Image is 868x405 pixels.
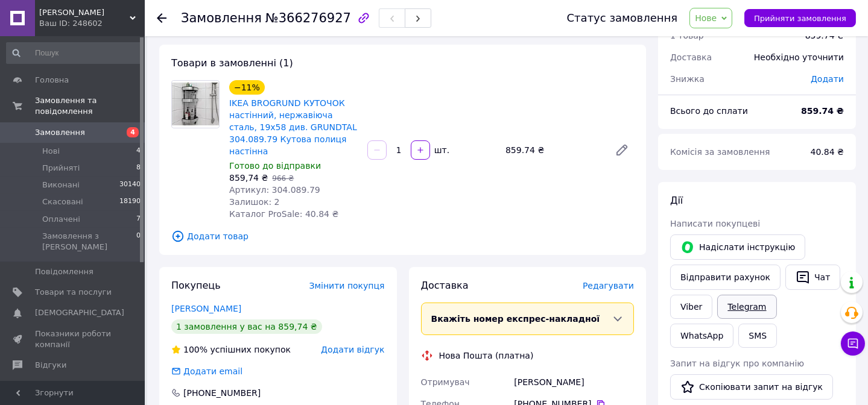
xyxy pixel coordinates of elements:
[670,234,805,260] button: Надіслати інструкцію
[321,345,384,354] span: Додати відгук
[35,95,145,117] span: Замовлення та повідомлення
[35,287,112,298] span: Товари та послуги
[35,307,124,318] span: [DEMOGRAPHIC_DATA]
[567,12,678,24] div: Статус замовлення
[136,163,141,174] span: 8
[35,360,66,371] span: Відгуки
[785,265,840,290] button: Чат
[670,265,781,290] button: Відправити рахунок
[670,295,712,319] a: Viber
[265,11,351,25] span: №366276927
[42,146,60,157] span: Нові
[35,127,85,138] span: Замовлення
[309,281,385,290] span: Змінити покупця
[42,214,80,225] span: Оплачені
[670,324,733,348] a: WhatsApp
[35,75,69,86] span: Головна
[171,319,322,334] div: 1 замовлення у вас на 859,74 ₴
[670,147,770,157] span: Комісія за замовлення
[811,147,844,157] span: 40.84 ₴
[171,304,241,313] a: [PERSON_NAME]
[229,209,338,219] span: Каталог ProSale: 40.84 ₴
[229,197,280,207] span: Залишок: 2
[501,142,605,159] div: 859.74 ₴
[172,83,219,125] img: IKEA BROGRUND КУТОЧОК настінний, нержавіюча сталь, 19x58 див. GRUNDTAL 304.089.79 Кутова полиця н...
[39,18,145,29] div: Ваш ID: 248602
[127,127,139,137] span: 4
[136,231,141,253] span: 0
[182,365,244,377] div: Додати email
[229,161,321,171] span: Готово до відправки
[747,44,851,71] div: Необхідно уточнити
[171,230,634,243] span: Додати товар
[136,146,141,157] span: 4
[183,345,207,354] span: 100%
[229,173,268,183] span: 859,74 ₴
[171,57,293,69] span: Товари в замовленні (1)
[182,387,262,399] div: [PHONE_NUMBER]
[35,266,93,277] span: Повідомлення
[744,9,856,27] button: Прийняти замовлення
[436,350,537,362] div: Нова Пошта (платна)
[229,80,265,95] div: −11%
[670,52,712,62] span: Доставка
[42,196,83,207] span: Скасовані
[717,295,776,319] a: Telegram
[42,163,80,174] span: Прийняті
[841,331,865,356] button: Чат з покупцем
[42,231,136,253] span: Замовлення з [PERSON_NAME]
[670,74,705,84] span: Знижка
[811,74,844,84] span: Додати
[229,185,320,195] span: Артикул: 304.089.79
[35,328,112,350] span: Показники роботи компанії
[670,359,804,368] span: Запит на відгук про компанію
[157,12,166,24] div: Повернутися назад
[670,106,748,116] span: Всього до сплати
[670,374,833,400] button: Скопіювати запит на відгук
[6,42,142,64] input: Пошук
[119,180,141,190] span: 30140
[136,214,141,225] span: 7
[171,280,221,291] span: Покупець
[738,324,777,348] button: SMS
[670,195,683,206] span: Дії
[42,180,80,190] span: Виконані
[512,371,636,393] div: [PERSON_NAME]
[421,377,470,387] span: Отримувач
[229,98,357,156] a: IKEA BROGRUND КУТОЧОК настінний, нержавіюча сталь, 19x58 див. GRUNDTAL 304.089.79 Кутова полиця н...
[801,106,844,116] b: 859.74 ₴
[670,31,704,40] span: 1 товар
[583,281,634,290] span: Редагувати
[181,11,262,25] span: Замовлення
[272,174,294,183] span: 966 ₴
[670,219,760,228] span: Написати покупцеві
[431,144,451,156] div: шт.
[610,138,634,162] a: Редагувати
[39,7,130,18] span: Дім Комфорт
[754,14,846,23] span: Прийняти замовлення
[421,280,469,291] span: Доставка
[119,196,141,207] span: 18190
[431,314,600,324] span: Вкажіть номер експрес-накладної
[695,13,717,23] span: Нове
[170,365,244,377] div: Додати email
[171,344,291,356] div: успішних покупок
